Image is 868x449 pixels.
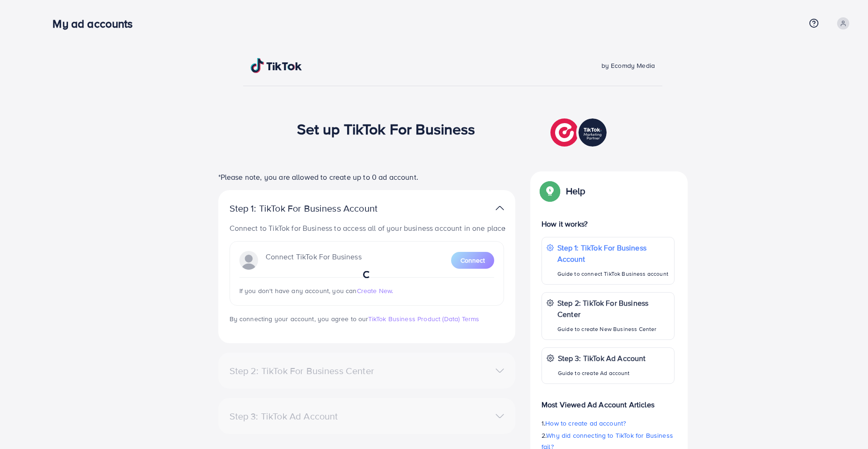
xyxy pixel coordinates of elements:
[542,418,675,429] p: 1.
[550,116,609,149] img: TikTok partner
[558,353,646,364] p: Step 3: TikTok Ad Account
[297,120,475,138] h1: Set up TikTok For Business
[601,61,655,70] span: by Ecomdy Media
[218,171,515,183] p: *Please note, you are allowed to create up to 0 ad account.
[566,185,586,197] p: Help
[557,324,669,335] p: Guide to create New Business Center
[558,368,646,379] p: Guide to create Ad account
[557,297,669,320] p: Step 2: TikTok For Business Center
[496,201,504,215] img: TikTok partner
[557,242,669,265] p: Step 1: TikTok For Business Account
[557,268,669,280] p: Guide to connect TikTok Business account
[251,58,302,73] img: TikTok
[230,203,408,214] p: Step 1: TikTok For Business Account
[542,183,558,199] img: Popup guide
[52,17,140,30] h3: My ad accounts
[542,391,675,410] p: Most Viewed Ad Account Articles
[542,218,675,229] p: How it works?
[545,419,626,428] span: How to create ad account?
